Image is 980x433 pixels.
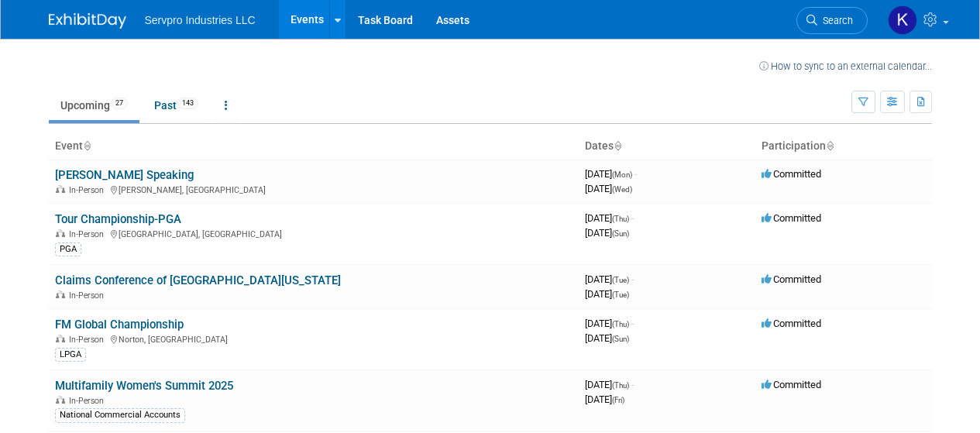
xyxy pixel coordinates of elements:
span: - [631,379,634,390]
div: PGA [55,242,81,256]
span: [DATE] [585,379,634,390]
span: (Fri) [612,396,624,404]
span: (Sun) [612,229,629,238]
div: [GEOGRAPHIC_DATA], [GEOGRAPHIC_DATA] [55,227,573,239]
span: 143 [177,98,198,109]
div: Norton, [GEOGRAPHIC_DATA] [55,332,573,345]
span: Committed [762,273,821,285]
a: Search [796,7,868,34]
span: [DATE] [585,393,624,405]
span: In-Person [69,229,108,239]
a: Sort by Event Name [83,139,91,152]
span: (Thu) [612,381,629,390]
img: In-Person Event [56,229,65,237]
span: Servpro Industries LLC [145,14,256,26]
span: [DATE] [585,273,634,285]
span: In-Person [69,185,108,195]
a: Sort by Start Date [614,139,621,152]
div: [PERSON_NAME], [GEOGRAPHIC_DATA] [55,183,573,195]
a: FM Global Championship [55,318,184,332]
a: [PERSON_NAME] Speaking [55,168,194,182]
img: Kevin Wofford [888,5,917,35]
a: How to sync to an external calendar... [759,60,932,72]
span: [DATE] [585,332,629,344]
span: In-Person [69,396,108,406]
th: Event [49,133,579,160]
span: (Thu) [612,320,629,328]
span: - [634,168,637,180]
span: In-Person [69,290,108,301]
span: Search [817,15,853,26]
span: In-Person [69,335,108,345]
span: (Wed) [612,185,632,194]
a: Multifamily Women's Summit 2025 [55,379,233,393]
span: [DATE] [585,318,634,329]
a: Tour Championship-PGA [55,212,181,226]
span: (Thu) [612,215,629,223]
span: Committed [762,168,821,180]
span: Committed [762,212,821,224]
span: [DATE] [585,288,629,300]
span: 27 [111,98,128,109]
span: [DATE] [585,168,637,180]
a: Upcoming27 [49,91,139,120]
img: ExhibitDay [49,13,126,29]
span: [DATE] [585,212,634,224]
span: (Mon) [612,170,632,179]
span: Committed [762,379,821,390]
span: (Tue) [612,276,629,284]
img: In-Person Event [56,335,65,342]
a: Past143 [143,91,210,120]
th: Dates [579,133,755,160]
img: In-Person Event [56,396,65,404]
img: In-Person Event [56,290,65,298]
span: (Tue) [612,290,629,299]
span: [DATE] [585,183,632,194]
span: [DATE] [585,227,629,239]
span: - [631,318,634,329]
a: Claims Conference of [GEOGRAPHIC_DATA][US_STATE] [55,273,341,287]
div: LPGA [55,348,86,362]
span: (Sun) [612,335,629,343]
th: Participation [755,133,932,160]
span: Committed [762,318,821,329]
span: - [631,273,634,285]
span: - [631,212,634,224]
img: In-Person Event [56,185,65,193]
div: National Commercial Accounts [55,408,185,422]
a: Sort by Participation Type [826,139,834,152]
